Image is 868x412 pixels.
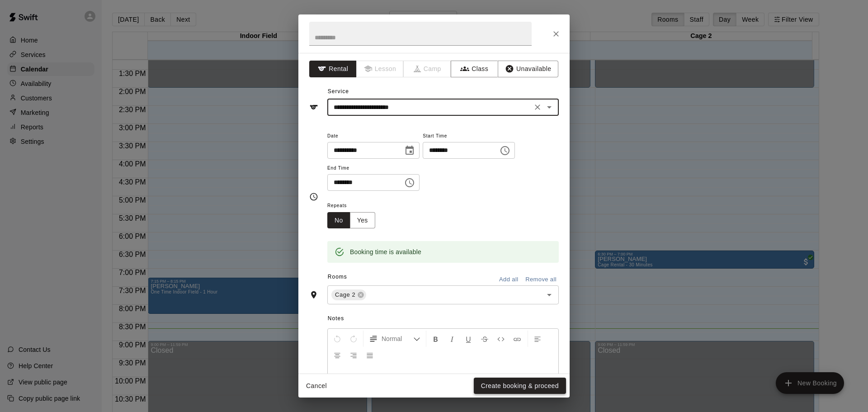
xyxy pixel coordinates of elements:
div: outlined button group [327,212,375,229]
button: Insert Link [509,331,525,347]
button: Format Strikethrough [477,331,492,347]
button: Format Underline [461,331,476,347]
button: Add all [494,273,523,287]
button: Undo [330,331,345,347]
button: Justify Align [362,347,377,363]
span: Repeats [327,200,382,212]
button: Center Align [330,347,345,363]
button: Clear [531,101,544,114]
button: Formatting Options [365,331,424,347]
span: Start Time [423,130,515,142]
button: Rental [309,61,357,77]
span: Camps can only be created in the Services page [404,61,451,77]
button: Right Align [346,347,361,363]
button: Redo [346,331,361,347]
span: Notes [328,312,559,326]
button: Left Align [530,331,545,347]
button: Insert Code [493,331,509,347]
button: Cancel [302,378,331,394]
button: Close [548,26,564,42]
button: Unavailable [498,61,558,77]
button: Remove all [523,273,559,287]
button: Choose time, selected time is 8:30 PM [401,174,419,192]
span: Service [328,88,349,95]
button: Yes [350,212,375,229]
span: Rooms [328,274,347,280]
button: Class [451,61,498,77]
button: Choose date, selected date is Oct 10, 2025 [401,142,419,160]
button: Create booking & proceed [474,378,566,394]
div: Booking time is available [350,244,421,260]
button: Open [543,289,556,301]
span: Date [327,130,420,142]
svg: Service [309,103,318,112]
button: Format Bold [428,331,443,347]
span: Normal [382,334,413,343]
svg: Timing [309,192,318,201]
div: Cage 2 [331,289,366,300]
button: Format Italics [444,331,460,347]
button: Open [543,101,556,114]
span: End Time [327,162,420,175]
button: No [327,212,350,229]
span: Cage 2 [331,290,359,299]
svg: Rooms [309,290,318,299]
button: Choose time, selected time is 8:00 PM [496,142,514,160]
span: Lessons must be created in the Services page first [357,61,404,77]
